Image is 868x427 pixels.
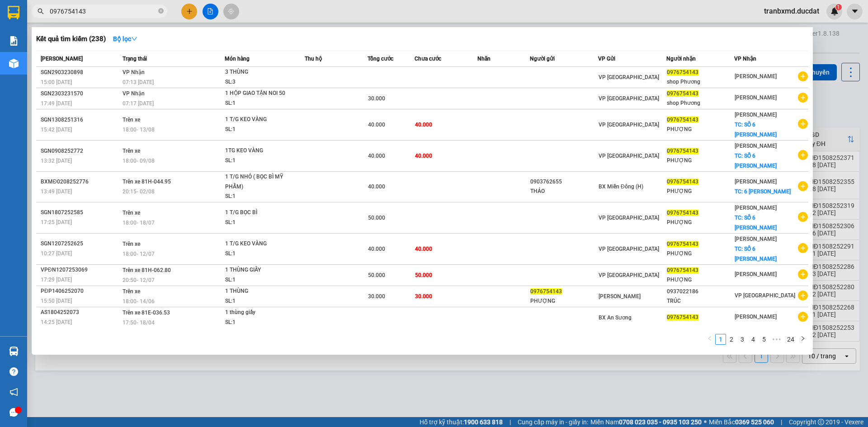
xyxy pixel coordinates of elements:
[704,334,715,345] button: left
[41,219,72,225] span: 17:25 [DATE]
[38,8,44,14] span: search
[123,220,155,226] span: 18:00 - 18/07
[599,314,632,321] span: BX An Sương
[798,269,808,279] span: plus-circle
[599,122,659,128] span: VP [GEOGRAPHIC_DATA]
[225,67,293,77] div: 3 THÙNG
[225,308,293,318] div: 1 thùng giấy
[123,288,140,295] span: Trên xe
[123,158,155,164] span: 18:00 - 09/08
[737,334,747,344] a: 3
[798,212,808,222] span: plus-circle
[225,249,293,259] div: SL: 1
[41,68,120,77] div: SGN2903230898
[368,215,385,221] span: 50.000
[737,334,748,345] li: 3
[368,95,385,102] span: 30.000
[123,267,171,273] span: Trên xe 81H-062.80
[368,122,385,128] span: 40.000
[123,148,140,154] span: Trên xe
[667,296,734,306] div: TRÚC
[9,388,18,396] span: notification
[41,286,120,296] div: PĐP1406252070
[667,287,734,296] div: 0937022186
[36,34,106,44] h3: Kết quả tìm kiếm ( 238 )
[131,36,137,42] span: down
[667,267,698,273] span: 0976754143
[599,95,659,102] span: VP [GEOGRAPHIC_DATA]
[41,239,120,249] div: SGN1207252625
[305,56,322,62] span: Thu hộ
[798,93,808,103] span: plus-circle
[368,246,385,252] span: 40.000
[415,56,441,62] span: Chưa cước
[735,73,777,80] span: [PERSON_NAME]
[41,56,83,62] span: [PERSON_NAME]
[784,334,797,345] li: 24
[415,293,432,300] span: 30.000
[800,336,806,341] span: right
[667,210,698,216] span: 0976754143
[9,347,19,356] img: warehouse-icon
[735,178,777,185] span: [PERSON_NAME]
[530,187,598,196] div: THẢO
[798,119,808,129] span: plus-circle
[415,153,432,159] span: 40.000
[225,156,293,166] div: SL: 1
[798,150,808,160] span: plus-circle
[41,298,72,304] span: 15:50 [DATE]
[784,334,797,344] a: 24
[123,241,140,247] span: Trên xe
[41,100,72,107] span: 17:49 [DATE]
[123,188,155,195] span: 20:15 - 02/08
[759,334,769,345] li: 5
[735,236,777,242] span: [PERSON_NAME]
[8,6,19,19] img: logo-vxr
[667,99,734,108] div: shop Phương
[735,215,777,231] span: TC: SỐ 6 [PERSON_NAME]
[667,69,698,75] span: 0976754143
[797,334,808,345] button: right
[41,188,72,195] span: 13:49 [DATE]
[530,288,562,295] span: 0976754143
[667,187,734,196] div: PHƯỢNG
[225,172,293,192] div: 1 T/G NHỎ ( BỌC BÌ MỸ PHẨM)
[225,275,293,285] div: SL: 1
[797,334,808,345] li: Next Page
[123,277,155,283] span: 20:50 - 12/07
[667,117,698,123] span: 0976754143
[225,208,293,218] div: 1 T/G BỌC BÌ
[123,127,155,133] span: 18:00 - 13/08
[667,275,734,285] div: PHƯỢNG
[769,334,784,345] li: Next 5 Pages
[368,56,393,62] span: Tổng cước
[667,241,698,247] span: 0976754143
[123,298,155,305] span: 18:00 - 14/06
[667,125,734,134] div: PHƯỢNG
[123,69,145,75] span: VP Nhận
[225,286,293,296] div: 1 THÙNG
[667,156,734,165] div: PHƯỢNG
[735,122,777,138] span: TC: SỐ 6 [PERSON_NAME]
[599,74,659,80] span: VP [GEOGRAPHIC_DATA]
[735,314,777,320] span: [PERSON_NAME]
[735,292,795,299] span: VP [GEOGRAPHIC_DATA]
[368,153,385,159] span: 40.000
[735,246,777,262] span: TC: SỐ 6 [PERSON_NAME]
[368,183,385,190] span: 40.000
[225,192,293,202] div: SL: 1
[123,210,140,216] span: Trên xe
[667,90,698,97] span: 0976754143
[368,272,385,278] span: 50.000
[106,32,145,46] button: Bộ lọcdown
[41,277,72,283] span: 17:29 [DATE]
[123,79,154,85] span: 07:13 [DATE]
[41,127,72,133] span: 15:42 [DATE]
[530,296,598,306] div: PHƯỢNG
[9,367,18,376] span: question-circle
[798,71,808,81] span: plus-circle
[735,112,777,118] span: [PERSON_NAME]
[41,250,72,257] span: 10:27 [DATE]
[9,36,19,46] img: solution-icon
[769,334,784,345] span: •••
